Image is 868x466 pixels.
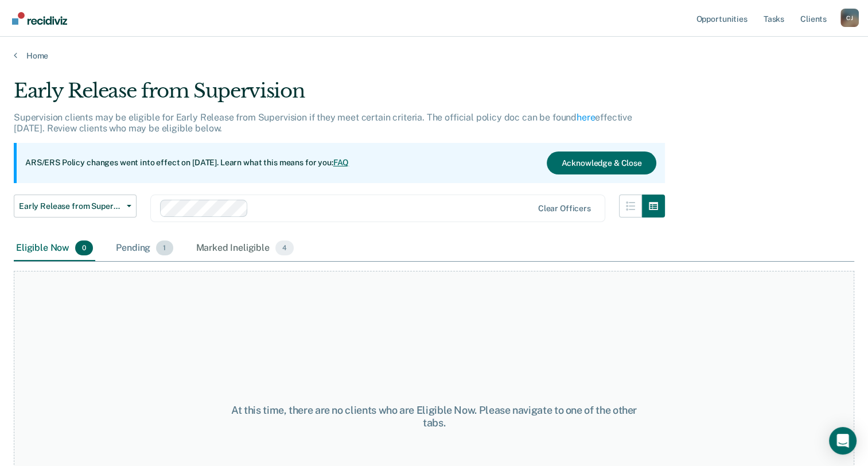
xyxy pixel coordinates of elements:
div: Marked Ineligible4 [194,236,297,261]
button: Early Release from Supervision [14,195,137,218]
a: Home [14,51,854,61]
div: C J [840,9,859,27]
div: Open Intercom Messenger [829,427,857,455]
button: Profile dropdown button [840,9,859,27]
span: 4 [275,240,294,255]
p: ARS/ERS Policy changes went into effect on [DATE]. Learn what this means for you: [25,157,349,169]
button: Acknowledge & Close [547,152,656,174]
a: FAQ [333,158,349,167]
div: At this time, there are no clients who are Eligible Now. Please navigate to one of the other tabs. [224,404,644,429]
div: Pending1 [114,236,175,261]
div: Clear officers [538,204,591,213]
div: Early Release from Supervision [14,79,665,112]
img: Recidiviz [12,12,67,25]
div: Eligible Now0 [14,236,95,261]
span: 1 [156,240,173,255]
span: Early Release from Supervision [19,201,122,211]
span: 0 [75,240,93,255]
p: Supervision clients may be eligible for Early Release from Supervision if they meet certain crite... [14,112,632,134]
a: here [577,112,595,123]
